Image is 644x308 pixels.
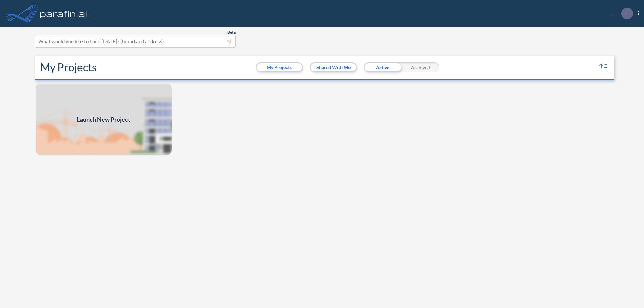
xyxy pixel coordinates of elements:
[598,62,609,73] button: sort
[40,61,97,74] h2: My Projects
[35,83,172,156] a: Launch New Project
[35,83,172,156] img: add
[364,62,401,72] div: Active
[401,62,439,72] div: Archived
[39,7,88,20] img: logo
[77,115,130,124] span: Launch New Project
[601,8,639,19] div: ...
[626,10,628,16] p: .
[257,63,302,71] button: My Projects
[227,29,236,35] span: Beta
[311,63,356,71] button: Shared With Me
